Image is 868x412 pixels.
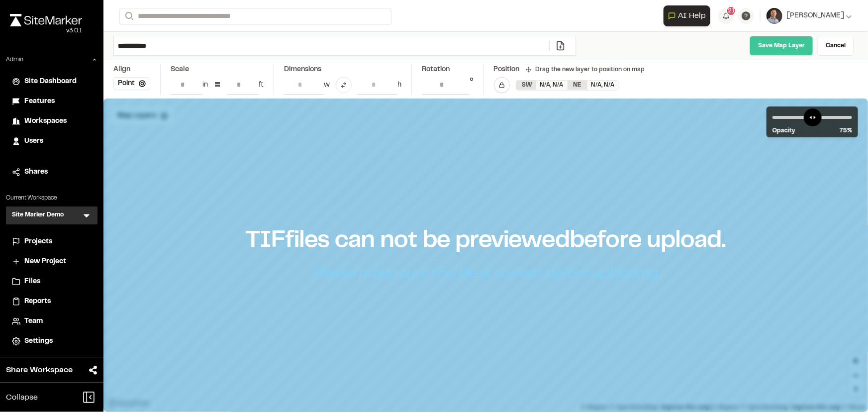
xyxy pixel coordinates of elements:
div: ft [259,80,264,91]
a: Workspaces [12,116,92,127]
div: h [397,80,401,91]
p: Admin [6,55,23,64]
button: Lock Map Layer Position [494,77,510,93]
div: Rotation [422,64,474,75]
button: 21 [718,8,734,24]
h3: Site Marker Demo [12,210,64,220]
span: [PERSON_NAME] [786,10,844,21]
a: Site Dashboard [12,76,92,87]
a: New Project [12,256,92,267]
div: Open AI Assistant [664,5,714,26]
span: 75 % [840,126,852,135]
span: Settings [24,336,53,347]
span: New Project [24,256,66,267]
div: = [214,77,221,93]
button: [PERSON_NAME] [767,8,852,24]
a: Cancel [817,36,854,56]
span: Users [24,136,43,147]
img: rebrand.png [10,14,82,26]
div: N/A , N/A [536,81,568,90]
span: AI Help [678,10,706,22]
a: Save Map Layer [750,36,813,56]
a: Team [12,316,92,327]
a: Add/Change File [549,41,572,51]
em: Please make sure the file is correct before uploading . [246,264,726,284]
img: User [767,8,782,24]
a: Reports [12,296,92,307]
div: Align [113,64,150,75]
a: Features [12,96,92,107]
span: Workspaces [24,116,67,127]
span: 21 [728,6,735,15]
span: Share Workspace [6,364,73,376]
div: N/A , N/A [587,81,619,90]
button: Open AI Assistant [664,5,710,26]
span: Collapse [6,392,38,404]
div: Position [494,64,520,75]
span: TIF files can not be previewed before upload . [246,226,726,256]
span: Opacity [772,126,795,135]
div: Drag the new layer to position on map [526,65,645,74]
button: Search [119,8,137,24]
div: Scale [171,64,189,75]
div: NE [568,81,587,90]
div: Oh geez...please don't... [10,26,82,35]
p: Current Workspace [6,194,97,203]
button: Point [113,77,150,90]
span: Files [24,276,40,287]
div: Dimensions [284,64,401,75]
a: Files [12,276,92,287]
a: Settings [12,336,92,347]
span: Shares [24,167,48,178]
div: ° [470,75,474,95]
div: w [324,80,330,91]
span: Team [24,316,43,327]
a: Shares [12,167,92,178]
span: Site Dashboard [24,76,77,87]
span: Features [24,96,55,107]
a: Users [12,136,92,147]
div: in [202,80,208,91]
a: Projects [12,236,92,247]
span: Reports [24,296,51,307]
span: Projects [24,236,52,247]
div: SW [516,81,536,90]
